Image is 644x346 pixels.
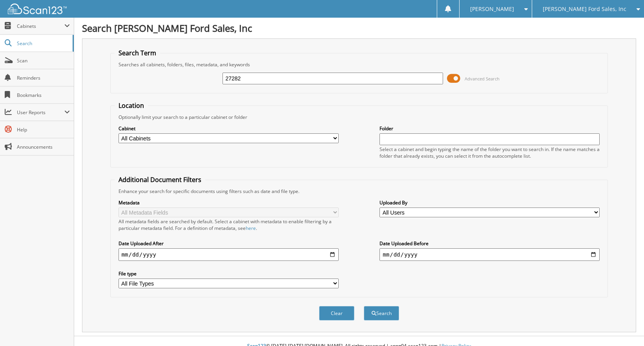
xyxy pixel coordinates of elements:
span: Search [17,40,69,47]
button: Clear [319,306,354,321]
span: Scan [17,57,70,64]
span: Advanced Search [465,76,500,82]
span: Bookmarks [17,92,70,98]
legend: Search Term [115,49,160,57]
label: Metadata [119,199,339,206]
span: User Reports [17,109,64,116]
div: All metadata fields are searched by default. Select a cabinet with metadata to enable filtering b... [119,218,339,231]
img: scan123-logo-white.svg [8,4,67,14]
div: Select a cabinet and begin typing the name of the folder you want to search in. If the name match... [379,146,600,159]
input: end [379,248,600,261]
legend: Additional Document Filters [115,175,205,184]
label: Folder [379,125,600,132]
label: Cabinet [119,125,339,132]
div: Enhance your search for specific documents using filters such as date and file type. [115,188,604,195]
iframe: Chat Widget [605,308,644,346]
label: File type [119,270,339,277]
input: start [119,248,339,261]
label: Date Uploaded After [119,240,339,247]
div: Searches all cabinets, folders, files, metadata, and keywords [115,61,604,68]
span: [PERSON_NAME] [470,7,514,11]
a: here [246,225,256,231]
span: Cabinets [17,23,64,29]
span: Help [17,126,70,133]
div: Optionally limit your search to a particular cabinet or folder [115,114,604,120]
span: Announcements [17,144,70,150]
span: [PERSON_NAME] Ford Sales, Inc [543,7,626,11]
span: Reminders [17,75,70,81]
button: Search [364,306,399,321]
h1: Search [PERSON_NAME] Ford Sales, Inc [82,22,636,35]
label: Uploaded By [379,199,600,206]
label: Date Uploaded Before [379,240,600,247]
legend: Location [115,101,148,110]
